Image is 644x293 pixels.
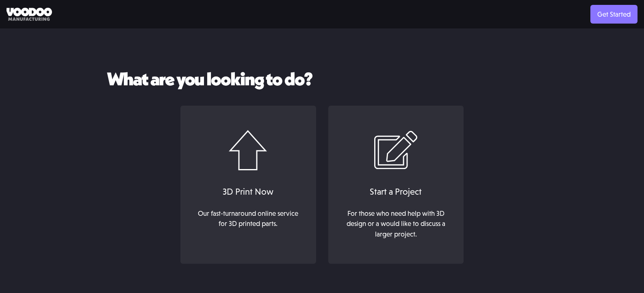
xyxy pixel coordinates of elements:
a: Get Started [590,5,637,24]
h2: What are you looking to do? [107,69,538,89]
a: 3D Print NowOur fast-turnaround online service for 3D printed parts.‍ [180,106,316,264]
div: 3D Print Now [189,185,308,198]
div: Start a Project [336,185,455,198]
img: Voodoo Manufacturing logo [7,8,52,21]
a: Start a ProjectFor those who need help with 3D design or a would like to discuss a larger project. [328,106,464,264]
div: For those who need help with 3D design or a would like to discuss a larger project. [341,208,451,240]
div: Our fast-turnaround online service for 3D printed parts. ‍ [193,208,303,240]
